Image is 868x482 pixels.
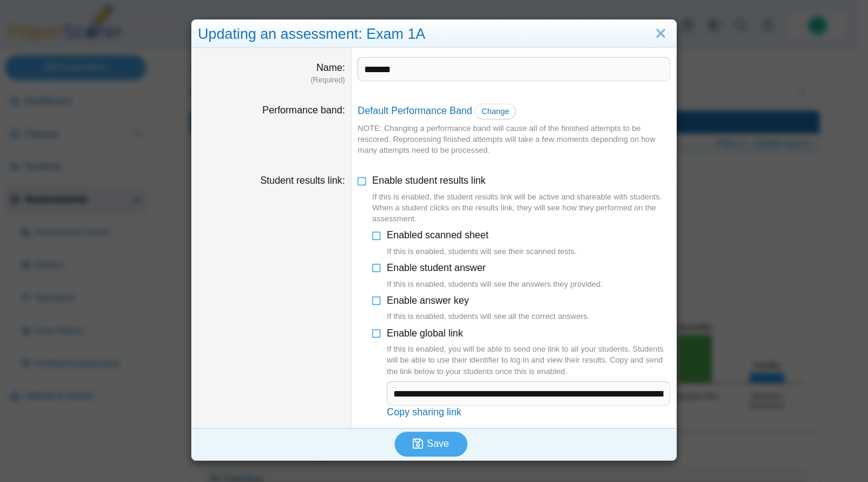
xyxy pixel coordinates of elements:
span: Enable global link [387,328,670,377]
span: Enable answer key [387,295,589,323]
button: Save [395,432,467,456]
div: If this is enabled, students will see their scanned tests. [387,246,577,257]
label: Student results link [260,175,345,186]
div: If this is enabled, students will see the answers they provided. [387,279,603,290]
div: If this is enabled, the student results link will be active and shareable with students. When a s... [372,192,670,225]
div: NOTE: Changing a performance band will cause all of the finished attempts to be rescored. Reproce... [358,123,670,156]
a: Copy sharing link [387,407,461,417]
span: Save [427,438,449,449]
label: Name [316,62,345,73]
div: Updating an assessment: Exam 1A [192,20,676,49]
a: Change [475,104,516,119]
div: If this is enabled, you will be able to send one link to all your students. Students will be able... [387,344,670,377]
span: Change [481,107,509,116]
a: Close [651,24,670,44]
div: If this is enabled, students will see all the correct answers. [387,311,589,322]
span: Enabled scanned sheet [387,230,577,257]
span: Enable student results link [372,175,670,224]
dfn: (Required) [198,75,345,85]
label: Performance band [262,105,345,115]
a: Default Performance Band [358,105,472,116]
span: Enable student answer [387,263,603,290]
